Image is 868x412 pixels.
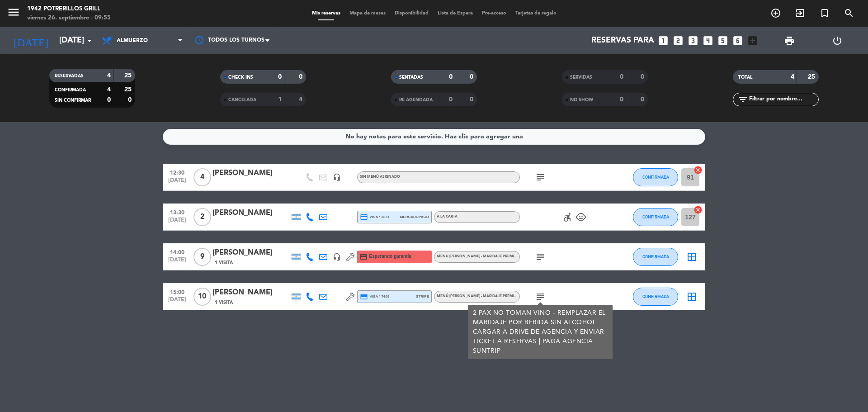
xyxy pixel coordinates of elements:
[642,294,669,299] span: CONFIRMADA
[107,86,111,93] strong: 4
[193,288,211,306] span: 10
[117,38,148,44] span: Almuerzo
[784,35,795,46] span: print
[633,168,678,186] button: CONFIRMADA
[437,255,542,258] span: Menú [PERSON_NAME] - Maridaje Premium
[470,96,475,103] strong: 0
[107,72,111,79] strong: 4
[228,75,253,80] span: CHECK INS
[7,5,20,19] i: menu
[390,11,433,16] span: Disponibilidad
[359,253,368,261] i: credit_card
[400,214,429,220] span: mercadopago
[687,35,699,47] i: looks_3
[124,86,133,93] strong: 25
[399,75,423,80] span: SENTADAS
[717,35,729,47] i: looks_5
[166,286,189,297] span: 15:00
[795,8,806,19] i: exit_to_app
[686,291,697,302] i: border_all
[166,217,189,227] span: [DATE]
[535,291,546,302] i: subject
[642,214,669,219] span: CONFIRMADA
[449,96,453,103] strong: 0
[576,212,586,223] i: child_care
[299,96,304,103] strong: 4
[570,75,592,80] span: SERVIDAS
[107,97,111,103] strong: 0
[813,27,861,54] div: LOG OUT
[642,175,669,180] span: CONFIRMADA
[27,5,111,14] div: 1942 Potrerillos Grill
[399,98,433,102] span: RE AGENDADA
[633,248,678,266] button: CONFIRMADA
[166,207,189,217] span: 13:30
[307,11,345,16] span: Mis reservas
[193,168,211,186] span: 4
[369,253,411,260] span: Esperando garantía
[278,96,282,103] strong: 1
[278,74,282,80] strong: 0
[124,72,133,79] strong: 25
[620,96,623,103] strong: 0
[819,8,830,19] i: turned_in_not
[633,288,678,306] button: CONFIRMADA
[193,248,211,266] span: 9
[844,8,854,19] i: search
[738,75,752,80] span: TOTAL
[212,287,289,298] div: [PERSON_NAME]
[511,11,561,16] span: Tarjetas de regalo
[732,35,744,47] i: looks_6
[657,35,669,47] i: looks_one
[591,36,654,45] span: Reservas para
[437,215,458,218] span: A LA CARTA
[360,175,400,179] span: Sin menú asignado
[470,74,475,80] strong: 0
[641,74,646,80] strong: 0
[737,94,748,105] i: filter_list
[333,173,341,181] i: headset_mic
[212,247,289,259] div: [PERSON_NAME]
[212,167,289,179] div: [PERSON_NAME]
[641,96,646,103] strong: 0
[345,132,523,142] div: No hay notas para este servicio. Haz clic para agregar una
[672,35,684,47] i: looks_two
[193,208,211,226] span: 2
[166,257,189,267] span: [DATE]
[702,35,714,47] i: looks_4
[693,166,703,175] i: cancel
[128,97,133,103] strong: 0
[748,95,818,104] input: Filtrar por nombre...
[686,251,697,262] i: border_all
[166,246,189,257] span: 14:00
[808,74,817,80] strong: 25
[832,35,843,46] i: power_settings_new
[570,98,593,102] span: NO SHOW
[747,35,759,47] i: add_box
[360,213,389,221] span: visa * 2871
[633,208,678,226] button: CONFIRMADA
[7,5,20,22] button: menu
[770,8,781,19] i: add_circle_outline
[228,98,256,102] span: CANCELADA
[360,213,368,221] i: credit_card
[535,172,546,183] i: subject
[477,11,511,16] span: Pre-acceso
[166,177,189,188] span: [DATE]
[473,308,608,356] div: 2 PAX NO TOMAN VINO - REMPLAZAR EL MARIDAJE POR BEBIDA SIN ALCOHOL CARGAR A DRIVE DE AGENCIA Y EN...
[166,167,189,177] span: 12:30
[84,35,95,46] i: arrow_drop_down
[166,297,189,307] span: [DATE]
[55,98,91,103] span: SIN CONFIRMAR
[333,253,341,261] i: headset_mic
[433,11,477,16] span: Lista de Espera
[212,207,289,219] div: [PERSON_NAME]
[620,74,623,80] strong: 0
[437,294,542,298] span: Menú [PERSON_NAME] - Maridaje Premium
[416,294,429,299] span: stripe
[360,293,389,301] span: visa * 7609
[345,11,390,16] span: Mapa de mesas
[27,14,111,23] div: viernes 26. septiembre - 09:55
[791,74,794,80] strong: 4
[449,74,453,80] strong: 0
